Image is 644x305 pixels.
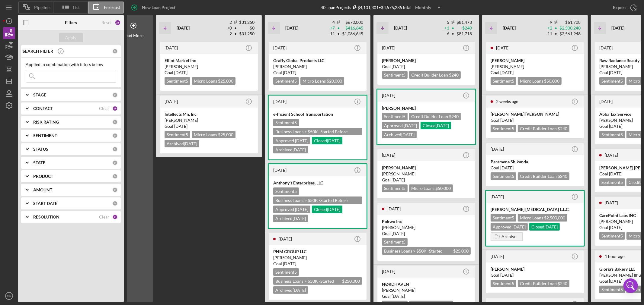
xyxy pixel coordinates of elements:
[273,197,362,204] div: Business Loans > $50K -Started Before [DATE] $78,352
[342,20,364,25] td: $670,000
[273,187,299,195] div: Sentiment 5
[268,232,367,301] a: [DATE]PNM GROUP LLC[PERSON_NAME]Goal [DATE]Sentiment5Business Loans > $50K -Started Before [DATE]...
[33,120,59,124] b: RISK RATING
[421,122,451,129] div: Closed [DATE]
[165,70,187,75] span: Goal
[165,99,178,104] time: 2025-04-25 14:03
[491,58,579,64] div: [PERSON_NAME]
[409,184,453,192] div: Micro Loans
[491,111,579,117] div: [PERSON_NAME] [PERSON_NAME]
[382,131,417,138] div: Archived [DATE]
[227,20,232,25] td: 2
[273,70,296,75] span: Goal
[33,174,53,179] b: PRODUCT
[392,294,405,299] time: 08/08/2025
[34,5,50,10] span: Pipeline
[273,146,308,153] div: Archived [DATE]
[609,124,622,129] time: 10/24/2025
[558,174,567,179] span: $240
[382,238,408,246] div: Sentiment 5
[409,71,461,79] div: Credit Builder Loan
[491,165,514,170] span: Goal
[491,118,514,123] span: Goal
[613,2,626,14] div: Export
[218,78,233,83] span: $25,000
[456,25,472,31] td: $240
[599,131,625,138] div: Sentiment 5
[485,142,585,187] a: [DATE]Paramena ShikandaGoal [DATE]Sentiment5Credit Builder Loan $240
[300,77,344,85] div: Micro Loans
[268,163,367,229] a: [DATE]Anthony's Enterprises, LLCSentiment5Business Loans > $50K -Started Before [DATE] $78,352App...
[382,247,471,255] div: Business Loans > $50K -Started Before [DATE]
[112,133,118,138] div: 0
[444,31,450,37] td: 6
[112,119,118,125] div: 0
[112,106,118,111] div: 19
[503,25,516,30] b: [DATE]
[382,287,471,293] div: [PERSON_NAME]
[33,187,52,192] b: AMOUNT
[382,71,408,79] div: Sentiment 5
[599,171,622,176] span: Goal
[33,215,59,219] b: RESOLUTION
[99,215,109,219] div: Clear
[273,277,362,285] div: Business Loans > $50K -Started Before [DATE]
[392,177,405,182] time: 08/10/2025
[456,31,472,37] td: $81,718
[382,165,471,171] div: [PERSON_NAME]
[609,278,622,284] time: 10/06/2025
[268,95,367,160] a: [DATE]e-fficient School TransportationSentiment5Business Loans > $50K -Started Before [DATE] $337...
[382,58,471,64] div: [PERSON_NAME]
[273,128,362,135] div: Business Loans > $50K -Started Before [DATE] $337,093
[558,126,567,131] span: $240
[337,26,340,30] span: •
[611,25,624,30] b: [DATE]
[547,25,553,31] td: + 2
[382,219,471,225] div: Pokwo Inc
[165,58,253,64] div: Elliot Market Inc
[599,99,613,104] time: 2025-09-09 18:15
[599,232,625,240] div: Sentiment 5
[234,32,237,36] span: •
[599,45,613,50] time: 2025-09-13 20:18
[342,278,360,284] span: $250,000
[491,254,504,259] time: 2025-08-02 22:37
[518,125,569,132] div: Credit Builder Loan
[491,232,523,241] button: Archive
[554,26,558,30] span: •
[449,72,459,77] span: $240
[342,31,364,37] td: $1,086,645
[227,31,232,37] td: 2
[496,99,518,104] time: 2025-09-02 19:41
[500,272,514,278] time: 09/16/2025
[558,281,567,286] span: $240
[547,20,553,25] td: 9
[485,190,585,247] a: [DATE][PERSON_NAME] [MEDICAL_DATA] L.L.C.Sentiment5Micro Loans $2,500,000Approved [DATE]Closed[DA...
[607,2,641,14] button: Export
[165,64,253,70] div: [PERSON_NAME]
[273,180,362,186] div: Anthony's Enterprises, LLC
[33,93,46,97] b: STAGE
[312,206,342,213] div: Closed [DATE]
[285,25,298,30] b: [DATE]
[112,160,118,165] div: 0
[491,70,514,75] span: Goal
[451,32,455,36] span: •
[559,20,581,25] td: $61,708
[239,25,255,31] td: $0
[382,113,408,120] div: Sentiment 5
[279,236,292,241] time: 2025-06-13 18:50
[73,5,80,10] span: List
[273,206,310,213] div: Approved [DATE]
[518,172,569,180] div: Credit Builder Loan
[330,20,335,25] td: 4
[451,26,455,30] span: •
[312,137,342,144] div: Closed [DATE]
[273,99,287,104] time: 2025-05-08 19:08
[382,269,395,274] time: 2025-06-11 17:13
[599,278,622,284] span: Goal
[165,45,178,50] time: 2025-06-02 17:03
[485,95,585,139] a: 2 weeks ago[PERSON_NAME] [PERSON_NAME]Goal [DATE]Sentiment5Credit Builder Loan $240
[112,187,118,193] div: 0
[273,137,310,144] div: Approved [DATE]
